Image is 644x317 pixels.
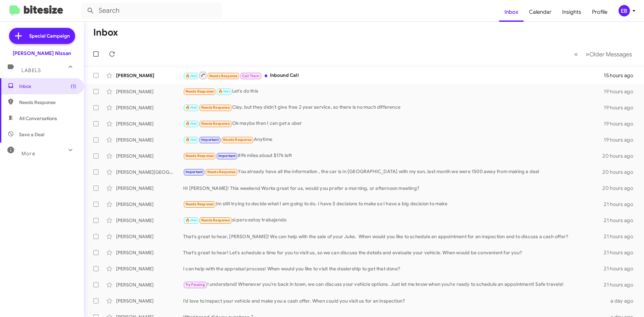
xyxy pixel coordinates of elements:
span: Important [185,170,203,174]
div: 19 hours ago [604,88,639,95]
div: I can help with the appraisal process! When would you like to visit the dealership to get that done? [183,265,604,272]
span: 🔥 Hot [218,89,230,94]
div: 21 hours ago [604,281,639,288]
span: Try Pausing [185,282,205,287]
span: 🔥 Hot [185,218,197,222]
span: Needs Response [19,99,76,106]
a: Profile [587,2,613,22]
h1: Inbox [93,27,118,38]
div: [PERSON_NAME] [116,265,183,272]
button: Previous [570,47,582,61]
nav: Page navigation example [571,47,636,61]
span: 🔥 Hot [185,138,197,142]
div: EB [619,5,630,16]
div: 19 hours ago [604,120,639,127]
div: a day ago [606,298,639,304]
div: Ok maybe then I can get a uber [183,120,604,127]
span: » [586,50,589,58]
div: [PERSON_NAME] [116,233,183,240]
div: That's great to hear! Let's schedule a time for you to visit us, so we can discuss the details an... [183,249,604,256]
div: [PERSON_NAME] [116,201,183,208]
span: (1) [71,83,76,90]
span: Needs Response [185,154,214,158]
span: 🔥 Hot [185,121,197,126]
span: Labels [21,67,41,73]
span: 🔥 Hot [185,74,197,78]
div: [PERSON_NAME] [116,185,183,192]
div: 20 hours ago [602,153,639,159]
input: Search [81,3,222,19]
span: Save a Deal [19,131,44,138]
span: More [21,151,35,157]
div: [PERSON_NAME][GEOGRAPHIC_DATA] [116,169,183,175]
span: Needs Response [201,105,230,110]
div: 20 hours ago [602,169,639,175]
div: 21 hours ago [604,233,639,240]
div: [PERSON_NAME] [116,153,183,159]
div: [PERSON_NAME] [116,281,183,288]
div: You already have all the information , the car is in [GEOGRAPHIC_DATA] with my son, last month we... [183,168,602,176]
div: 15 hours ago [604,72,639,79]
span: « [574,50,578,58]
span: Needs Response [201,121,230,126]
div: Clay, but they didn't give free 2 year service, so there is no much difference [183,104,604,111]
a: Inbox [499,2,524,22]
span: All Conversations [19,115,57,122]
span: Needs Response [209,74,238,78]
button: EB [613,5,637,16]
div: Let's do this [183,88,604,95]
a: Insights [557,2,587,22]
span: Special Campaign [29,33,70,39]
a: Special Campaign [9,28,75,44]
button: Next [582,47,636,61]
a: Calendar [524,2,557,22]
div: [PERSON_NAME] [116,298,183,304]
div: 20 hours ago [602,185,639,192]
span: Older Messages [589,51,632,58]
span: Call Them [242,74,260,78]
span: Needs Response [223,138,252,142]
div: Im still trying to decide what I am going to do. I have 3 decisions to make so I have a big decis... [183,200,604,208]
div: [PERSON_NAME] [116,249,183,256]
span: 🔥 Hot [185,105,197,110]
span: Needs Response [185,202,214,206]
div: 21 hours ago [604,201,639,208]
span: Important [218,154,236,158]
span: Needs Response [207,170,236,174]
div: I understand! Whenever you're back in town, we can discuss your vehicle options. Just let me know... [183,281,604,288]
div: I’d love to inspect your vehicle and make you a cash offer. When could you visit us for an inspec... [183,298,606,304]
div: HI [PERSON_NAME]! This weekend Works great for us, would you prefer a morning, or afternoon meeting? [183,185,602,192]
div: [PERSON_NAME] [116,120,183,127]
div: [PERSON_NAME] [116,104,183,111]
span: Needs Response [201,218,230,222]
div: [PERSON_NAME] Nissan [13,50,71,57]
div: 19 hours ago [604,137,639,143]
div: 19 hours ago [604,104,639,111]
span: Needs Response [185,89,214,94]
div: [PERSON_NAME] [116,72,183,79]
div: [PERSON_NAME] [116,217,183,224]
div: 21 hours ago [604,217,639,224]
div: 89k miles about $17k left [183,152,602,160]
div: Inbound Call [183,71,604,80]
div: si pero estoy trabajando [183,216,604,224]
span: Inbox [19,83,76,90]
span: Important [201,138,219,142]
div: 21 hours ago [604,249,639,256]
div: [PERSON_NAME] [116,137,183,143]
div: [PERSON_NAME] [116,88,183,95]
div: 21 hours ago [604,265,639,272]
div: That's great to hear, [PERSON_NAME]! We can help with the sale of your Juke. When would you like ... [183,233,604,240]
div: Anytime [183,136,604,144]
